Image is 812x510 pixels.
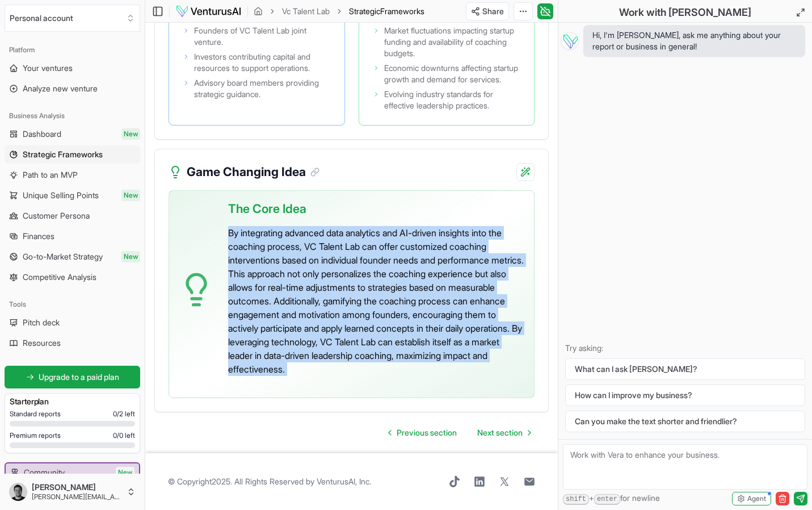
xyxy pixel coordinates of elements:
[168,476,371,487] span: © Copyright 2025 . All Rights Reserved by .
[619,5,751,20] h2: Work with [PERSON_NAME]
[5,5,140,32] button: Select an organization
[175,5,242,18] img: logo
[5,186,140,204] a: Unique Selling PointsNew
[468,421,540,444] a: Go to next page
[397,427,457,438] span: Previous section
[565,384,805,406] button: How can I improve my business?
[5,268,140,286] a: Competitive Analysis
[10,396,135,407] h3: Starter plan
[477,427,523,438] span: Next section
[23,62,73,74] span: Your ventures
[23,83,98,94] span: Analyze new venture
[466,2,509,20] button: Share
[5,207,140,225] a: Customer Persona
[32,482,122,492] span: [PERSON_NAME]
[565,358,805,380] button: What can I ask [PERSON_NAME]?
[10,431,61,440] span: Premium reports
[23,210,90,221] span: Customer Persona
[24,467,65,478] span: Community
[5,478,140,505] button: [PERSON_NAME][PERSON_NAME][EMAIL_ADDRESS][DOMAIN_NAME]
[5,166,140,184] a: Path to an MVP
[592,30,796,52] span: Hi, I'm [PERSON_NAME], ask me anything about your report or business in general!
[23,169,78,181] span: Path to an MVP
[594,494,620,505] kbd: enter
[113,431,135,440] span: 0 / 0 left
[317,476,369,486] a: VenturusAI, Inc
[5,334,140,352] a: Resources
[380,421,540,444] nav: pagination
[121,128,140,140] span: New
[23,251,103,262] span: Go-to-Market Strategy
[5,125,140,143] a: DashboardNew
[384,25,521,59] span: Market fluctuations impacting startup funding and availability of coaching budgets.
[194,51,331,74] span: Investors contributing capital and resources to support operations.
[565,342,805,354] p: Try asking:
[194,77,331,100] span: Advisory board members providing strategic guidance.
[5,295,140,313] div: Tools
[5,227,140,245] a: Finances
[565,411,805,432] button: Can you make the text shorter and friendlier?
[5,145,140,164] a: Strategic Frameworks
[194,25,331,48] span: Founders of VC Talent Lab joint venture.
[5,80,140,98] a: Analyze new venture
[254,6,424,17] nav: breadcrumb
[747,494,766,503] span: Agent
[121,190,140,201] span: New
[5,107,140,125] div: Business Analysis
[561,32,579,50] img: Vera
[23,149,103,160] span: Strategic Frameworks
[116,467,134,478] span: New
[9,483,27,501] img: ALV-UjUfPWrIoNDQiAOREH6_-z9HbV8a40pNjcA03KQEpAOzMY6UkCiywytdEl_hH3TzT1HYvEVHolB9_AV6j5G5qu3LJTeMM...
[23,317,60,328] span: Pitch deck
[39,371,119,383] span: Upgrade to a paid plan
[23,231,54,242] span: Finances
[32,492,122,501] span: [PERSON_NAME][EMAIL_ADDRESS][DOMAIN_NAME]
[563,494,589,505] kbd: shift
[10,409,61,419] span: Standard reports
[121,251,140,262] span: New
[282,6,330,17] a: Vc Talent Lab
[113,409,135,419] span: 0 / 2 left
[732,492,771,505] button: Agent
[187,163,319,181] h3: Game Changing Idea
[5,41,140,59] div: Platform
[349,6,424,17] span: StrategicFrameworks
[228,200,306,218] span: The Core Idea
[23,271,96,283] span: Competitive Analysis
[5,248,140,266] a: Go-to-Market StrategyNew
[380,6,424,16] span: Frameworks
[5,313,140,332] a: Pitch deck
[384,89,521,111] span: Evolving industry standards for effective leadership practices.
[23,128,61,140] span: Dashboard
[482,6,504,17] span: Share
[563,492,660,505] span: + for newline
[380,421,466,444] a: Go to previous page
[228,226,525,376] p: By integrating advanced data analytics and AI-driven insights into the coaching process, VC Talen...
[23,190,99,201] span: Unique Selling Points
[6,463,139,482] a: CommunityNew
[23,337,61,349] span: Resources
[384,62,521,85] span: Economic downturns affecting startup growth and demand for services.
[5,59,140,77] a: Your ventures
[5,366,140,388] a: Upgrade to a paid plan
